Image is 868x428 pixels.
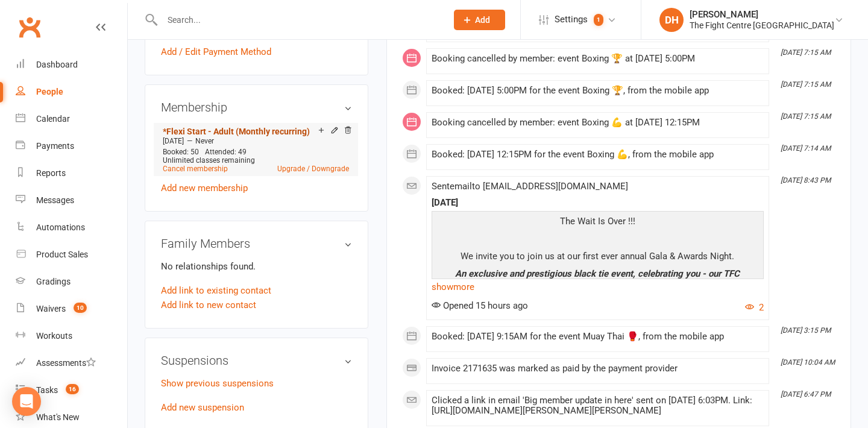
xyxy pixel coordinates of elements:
[781,326,831,335] i: [DATE] 3:15 PM
[16,295,127,323] a: Waivers 10
[432,300,528,311] span: Opened 15 hours ago
[781,112,831,121] i: [DATE] 7:15 AM
[12,387,41,416] div: Open Intercom Messenger
[432,149,764,160] div: Booked: [DATE] 12:15PM for the event Boxing 💪, from the mobile app
[161,298,256,312] a: Add link to new contact
[161,45,271,59] a: Add / Edit Payment Method
[659,8,684,32] div: DH
[16,51,127,78] a: Dashboard
[781,390,831,398] i: [DATE] 6:47 PM
[163,127,310,136] a: *Flexi Start - Adult (Monthly recurring)
[161,237,352,250] h3: Family Members
[432,198,764,208] div: [DATE]
[432,363,764,374] div: Invoice 2171635 was marked as paid by the payment provider
[690,9,834,20] div: [PERSON_NAME]
[432,86,764,96] div: Booked: [DATE] 5:00PM for the event Boxing 🏆, from the mobile app
[16,187,127,214] a: Messages
[16,214,127,241] a: Automations
[594,14,603,26] span: 1
[161,259,352,274] p: No relationships found.
[163,137,184,145] span: [DATE]
[160,136,352,146] div: —
[36,385,58,395] div: Tasks
[36,331,72,341] div: Workouts
[432,332,764,342] div: Booked: [DATE] 9:15AM for the event Muay Thai 🥊, from the mobile app
[781,80,831,89] i: [DATE] 7:15 AM
[36,358,96,368] div: Assessments
[161,402,244,413] a: Add new suspension
[36,141,74,151] div: Payments
[36,60,78,69] div: Dashboard
[16,377,127,404] a: Tasks 16
[16,350,127,377] a: Assessments
[161,378,274,389] a: Show previous suspensions
[16,133,127,160] a: Payments
[36,87,63,96] div: People
[432,54,764,64] div: Booking cancelled by member: event Boxing 🏆 at [DATE] 5:00PM
[432,279,764,295] a: show more
[690,20,834,31] div: The Fight Centre [GEOGRAPHIC_DATA]
[16,105,127,133] a: Calendar
[432,118,764,128] div: Booking cancelled by member: event Boxing 💪 at [DATE] 12:15PM
[36,114,70,124] div: Calendar
[36,168,66,178] div: Reports
[277,165,349,173] a: Upgrade / Downgrade
[159,11,438,28] input: Search...
[16,160,127,187] a: Reports
[36,277,71,286] div: Gradings
[161,101,352,114] h3: Membership
[163,165,228,173] a: Cancel membership
[16,78,127,105] a: People
[161,183,248,194] a: Add new membership
[455,268,740,294] span: An exclusive and prestigious black tie event, celebrating you - our TFC students, staff and athle...
[781,176,831,184] i: [DATE] 8:43 PM
[454,10,505,30] button: Add
[74,303,87,313] span: 10
[161,283,271,298] a: Add link to existing contact
[16,323,127,350] a: Workouts
[161,354,352,367] h3: Suspensions
[16,241,127,268] a: Product Sales
[36,412,80,422] div: What's New
[745,300,764,315] button: 2
[475,15,490,25] span: Add
[36,250,88,259] div: Product Sales
[36,195,74,205] div: Messages
[555,6,588,33] span: Settings
[435,249,761,266] p: We invite you to join us at our first ever annual Gala & Awards Night.
[16,268,127,295] a: Gradings
[781,144,831,153] i: [DATE] 7:14 AM
[36,304,66,313] div: Waivers
[163,156,255,165] span: Unlimited classes remaining
[205,148,247,156] span: Attended: 49
[781,48,831,57] i: [DATE] 7:15 AM
[36,222,85,232] div: Automations
[14,12,45,42] a: Clubworx
[432,181,628,192] span: Sent email to [EMAIL_ADDRESS][DOMAIN_NAME]
[163,148,199,156] span: Booked: 50
[781,358,835,367] i: [DATE] 10:04 AM
[435,214,761,231] p: The Wait Is Over !!!
[66,384,79,394] span: 16
[195,137,214,145] span: Never
[432,395,764,416] div: Clicked a link in email 'Big member update in here' sent on [DATE] 6:03PM. Link: [URL][DOMAIN_NAM...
